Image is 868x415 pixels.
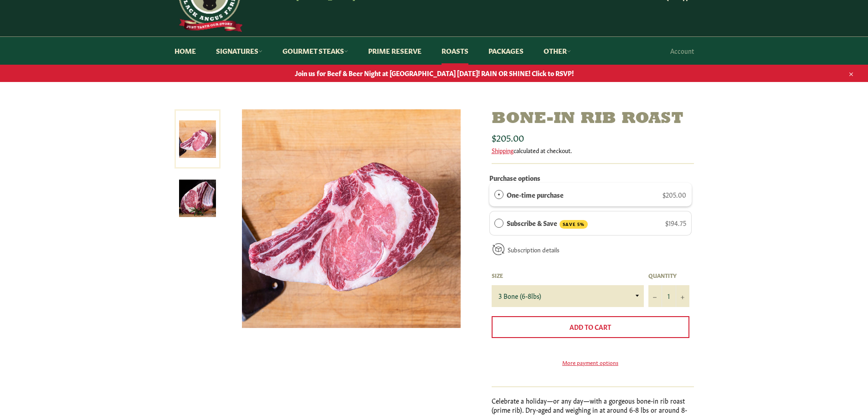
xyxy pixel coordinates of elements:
h1: Bone-in Rib Roast [492,109,694,129]
a: Account [666,37,699,64]
label: One-time purchase [507,190,564,200]
img: Bone-in Rib Roast [179,180,216,217]
button: Add to Cart [492,316,689,338]
button: Increase item quantity by one [676,285,689,307]
a: Prime Reserve [359,37,431,65]
a: Home [165,37,205,65]
a: Signatures [207,37,272,65]
span: Add to Cart [570,322,611,331]
a: Shipping [492,146,514,154]
a: Subscription details [508,245,560,254]
div: One-time purchase [494,190,503,200]
button: Reduce item quantity by one [648,285,662,307]
span: $205.00 [663,190,686,199]
a: Gourmet Steaks [273,37,357,65]
label: Size [492,272,644,279]
div: calculated at checkout. [492,146,694,154]
img: Bone-in Rib Roast [242,109,461,328]
span: $205.00 [492,131,524,143]
a: Other [534,37,580,65]
label: Purchase options [489,173,540,182]
a: Roasts [432,37,478,65]
span: SAVE 5% [560,220,588,229]
a: Packages [479,37,533,65]
label: Quantity [648,272,689,279]
a: More payment options [492,359,689,366]
div: Subscribe & Save [494,218,503,228]
label: Subscribe & Save [507,218,588,229]
span: $194.75 [665,218,686,227]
